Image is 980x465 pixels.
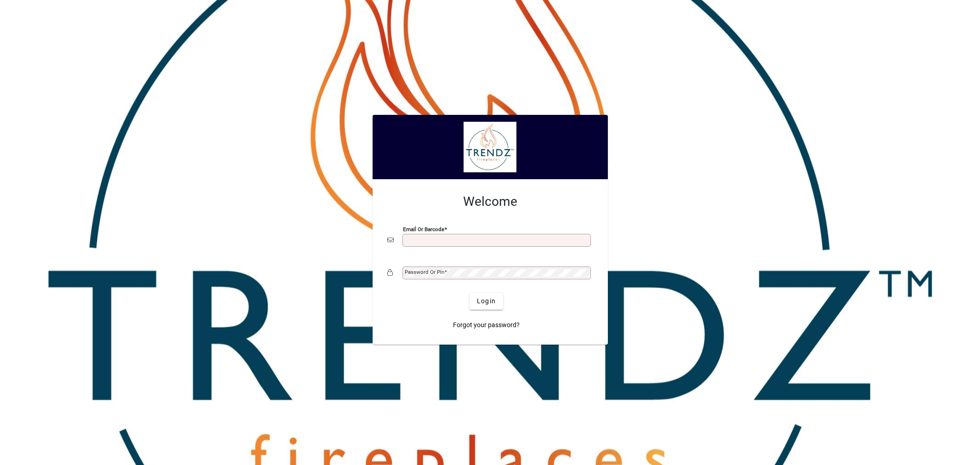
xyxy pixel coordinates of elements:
[477,296,496,306] span: Login
[403,226,444,232] mat-label: Email or Barcode
[449,317,523,334] a: Forgot your password?
[470,293,503,310] button: Login
[453,320,520,330] span: Forgot your password?
[405,269,444,275] mat-label: Password or Pin
[387,194,593,210] h2: Welcome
